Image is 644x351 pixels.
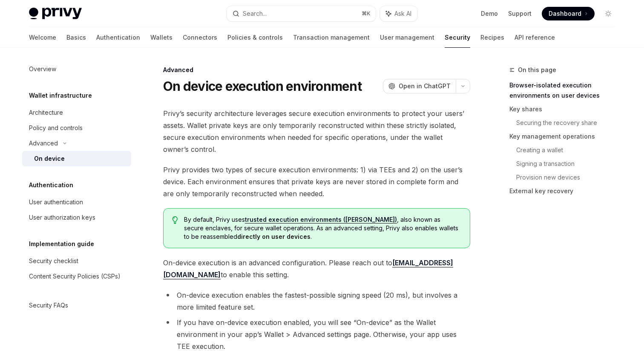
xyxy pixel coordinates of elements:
[480,27,504,48] a: Recipes
[22,120,131,136] a: Policy and controls
[22,269,131,284] a: Content Security Policies (CSPs)
[516,157,622,171] a: Signing a transaction
[29,64,56,74] div: Overview
[542,7,595,20] a: Dashboard
[66,27,86,48] a: Basics
[509,78,622,102] a: Browser-isolated execution environments on user devices
[22,105,131,120] a: Architecture
[515,27,555,48] a: API reference
[22,194,131,210] a: User authentication
[29,8,82,20] img: light logo
[394,9,411,18] span: Ask AI
[163,66,470,74] div: Advanced
[29,256,78,266] div: Security checklist
[509,102,622,116] a: Key shares
[34,154,65,164] div: On device
[163,107,470,155] span: Privy’s security architecture leverages secure execution environments to protect your users’ asse...
[29,212,95,223] div: User authorization keys
[518,65,556,75] span: On this page
[549,9,581,18] span: Dashboard
[227,27,283,48] a: Policies & controls
[163,289,470,313] li: On-device execution enables the fastest-possible signing speed (20 ms), but involves a more limit...
[481,9,498,18] a: Demo
[163,164,470,200] span: Privy provides two types of secure execution environments: 1) via TEEs and 2) on the user’s devic...
[237,233,310,240] strong: directly on user devices
[601,7,615,20] button: Toggle dark mode
[399,82,451,90] span: Open in ChatGPT
[163,257,470,281] span: On-device execution is an advanced configuration. Please reach out to to enable this setting.
[22,151,131,166] a: On device
[183,27,217,48] a: Connectors
[22,61,131,77] a: Overview
[22,210,131,225] a: User authorization keys
[29,27,56,48] a: Welcome
[172,216,178,224] svg: Tip
[362,10,371,17] span: ⌘ K
[509,130,622,143] a: Key management operations
[516,116,622,130] a: Securing the recovery share
[22,253,131,269] a: Security checklist
[29,300,68,310] div: Security FAQs
[29,271,121,281] div: Content Security Policies (CSPs)
[22,298,131,313] a: Security FAQs
[96,27,140,48] a: Authentication
[184,215,461,241] span: By default, Privy uses , also known as secure enclaves, for secure wallet operations. As an advan...
[243,9,267,19] div: Search...
[383,79,456,93] button: Open in ChatGPT
[380,6,417,21] button: Ask AI
[29,107,63,118] div: Architecture
[29,239,94,249] h5: Implementation guide
[380,27,434,48] a: User management
[516,143,622,157] a: Creating a wallet
[509,184,622,198] a: External key recovery
[150,27,172,48] a: Wallets
[516,171,622,184] a: Provision new devices
[227,6,376,21] button: Search...⌘K
[29,197,83,207] div: User authentication
[445,27,470,48] a: Security
[29,123,83,133] div: Policy and controls
[245,216,397,223] a: trusted execution environments ([PERSON_NAME])
[29,90,92,101] h5: Wallet infrastructure
[29,180,73,190] h5: Authentication
[29,138,58,148] div: Advanced
[163,78,362,94] h1: On device execution environment
[293,27,370,48] a: Transaction management
[508,9,532,18] a: Support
